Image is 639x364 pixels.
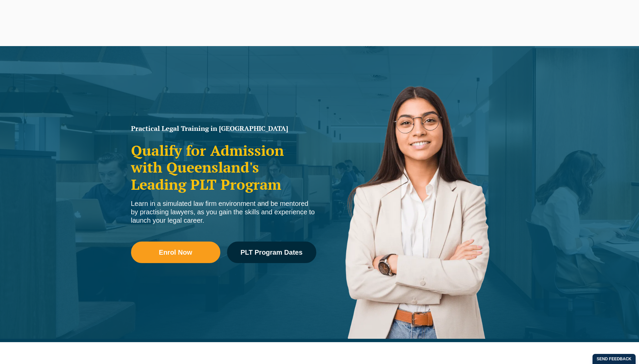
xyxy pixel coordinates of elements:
[241,249,302,256] span: PLT Program Dates
[131,199,316,225] div: Learn in a simulated law firm environment and be mentored by practising lawyers, as you gain the ...
[131,242,220,263] a: Enrol Now
[131,142,316,193] h2: Qualify for Admission with Queensland's Leading PLT Program
[131,125,316,132] h1: Practical Legal Training in [GEOGRAPHIC_DATA]
[227,242,316,263] a: PLT Program Dates
[159,249,192,256] span: Enrol Now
